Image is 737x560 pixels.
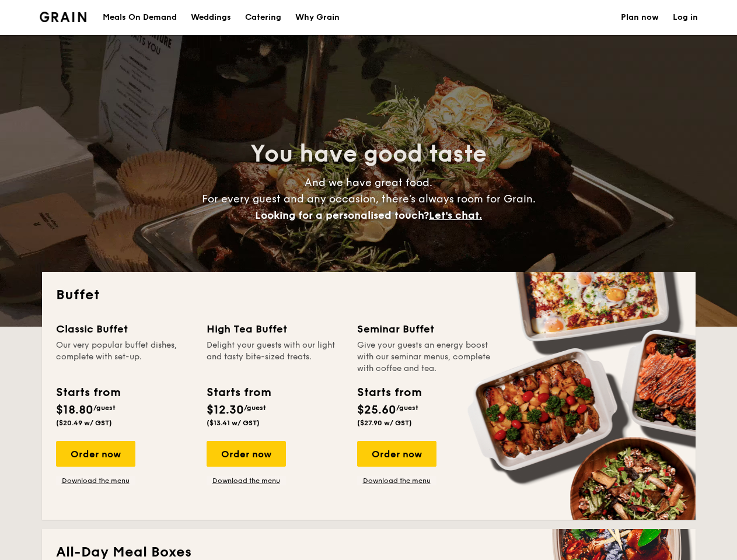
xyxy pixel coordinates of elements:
[244,404,266,412] span: /guest
[56,441,135,467] div: Order now
[56,419,112,427] span: ($20.49 w/ GST)
[207,403,244,417] span: $12.30
[56,384,120,401] div: Starts from
[429,209,482,222] span: Let's chat.
[207,321,343,337] div: High Tea Buffet
[202,176,536,222] span: And we have great food. For every guest and any occasion, there’s always room for Grain.
[56,286,682,304] h2: Buffet
[207,339,343,374] div: Delight your guests with our light and tasty bite-sized treats.
[357,321,494,337] div: Seminar Buffet
[396,404,418,412] span: /guest
[207,384,270,401] div: Starts from
[357,441,436,467] div: Order now
[357,419,412,427] span: ($27.90 w/ GST)
[207,441,286,467] div: Order now
[357,476,436,485] a: Download the menu
[250,140,487,168] span: You have good taste
[93,404,116,412] span: /guest
[40,12,87,22] a: Logotype
[40,12,87,22] img: Grain
[207,476,286,485] a: Download the menu
[56,476,135,485] a: Download the menu
[255,209,429,222] span: Looking for a personalised touch?
[357,384,421,401] div: Starts from
[56,321,193,337] div: Classic Buffet
[56,339,193,374] div: Our very popular buffet dishes, complete with set-up.
[207,419,260,427] span: ($13.41 w/ GST)
[357,403,396,417] span: $25.60
[357,339,494,374] div: Give your guests an energy boost with our seminar menus, complete with coffee and tea.
[56,403,93,417] span: $18.80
